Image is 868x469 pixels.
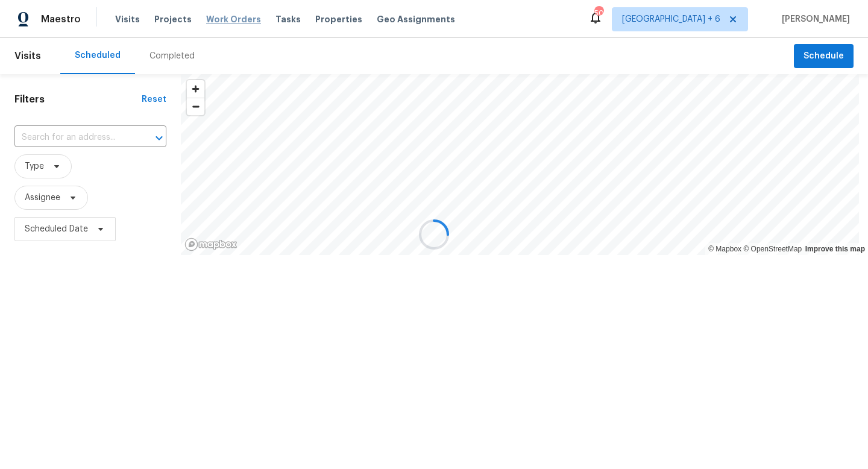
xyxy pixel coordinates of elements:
div: 50 [594,7,603,19]
a: OpenStreetMap [743,245,802,253]
button: Zoom out [187,98,204,115]
button: Zoom in [187,80,204,98]
a: Improve this map [805,245,865,253]
a: Mapbox homepage [184,238,237,251]
a: Mapbox [708,245,741,253]
span: Zoom out [187,98,204,115]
